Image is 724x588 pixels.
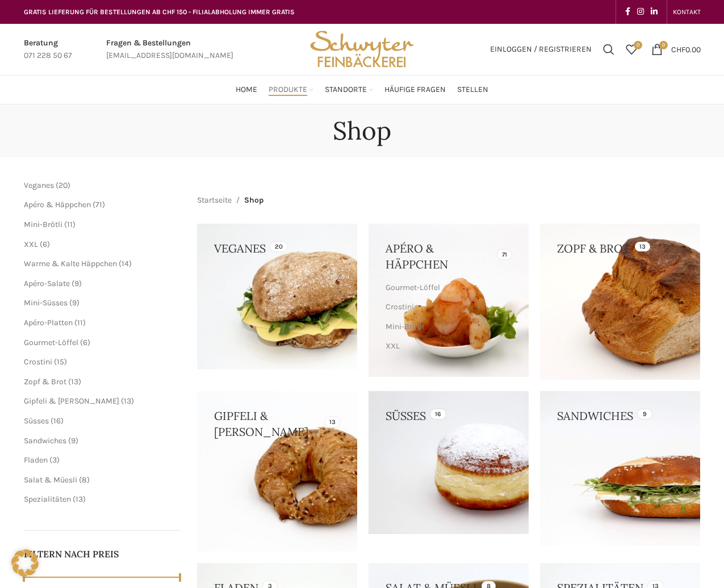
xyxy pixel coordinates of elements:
[333,116,391,146] h1: Shop
[269,78,313,101] a: Produkte
[236,78,257,101] a: Home
[673,8,701,16] span: KONTAKT
[24,494,71,504] a: Spezialitäten
[197,194,232,207] a: Startseite
[484,38,597,61] a: Einloggen / Registrieren
[24,357,52,367] a: Crostini
[325,85,367,95] span: Standorte
[673,1,701,23] a: KONTAKT
[24,548,181,560] h5: Filtern nach Preis
[386,356,509,375] a: Warme & Kalte Häppchen
[76,494,83,504] span: 13
[269,85,307,95] span: Produkte
[457,85,488,95] span: Stellen
[24,475,77,485] a: Salat & Müesli
[386,337,509,356] a: XXL
[18,78,706,101] div: Main navigation
[52,455,57,465] span: 3
[646,38,706,61] a: 0 CHF0.00
[106,37,233,62] a: Infobox link
[24,298,68,308] a: Mini-Süsses
[457,78,488,101] a: Stellen
[306,44,417,53] a: Site logo
[620,38,643,61] a: 0
[67,220,73,229] span: 11
[490,45,592,53] span: Einloggen / Registrieren
[43,240,47,249] span: 6
[667,1,706,23] div: Secondary navigation
[24,200,91,209] a: Apéro & Häppchen
[24,180,54,190] a: Veganes
[306,24,417,75] img: Bäckerei Schwyter
[384,78,446,101] a: Häufige Fragen
[24,240,38,249] a: XXL
[197,194,263,207] nav: Breadcrumb
[244,194,263,207] span: Shop
[24,377,66,387] a: Zopf & Brot
[74,279,79,288] span: 9
[659,41,668,49] span: 0
[236,85,257,95] span: Home
[53,416,61,426] span: 16
[72,298,77,308] span: 9
[24,416,49,426] a: Süsses
[597,38,620,61] a: Suchen
[620,38,643,61] div: Meine Wunschliste
[24,396,119,406] a: Gipfeli & [PERSON_NAME]
[77,318,83,327] span: 11
[24,220,62,229] a: Mini-Brötli
[622,4,634,20] a: Facebook social link
[386,278,509,297] a: Gourmet-Löffel
[24,259,117,268] a: Warme & Kalte Häppchen
[83,338,87,347] span: 6
[384,85,446,95] span: Häufige Fragen
[386,317,509,337] a: Mini-Brötli
[24,279,70,288] a: Apéro-Salate
[122,259,129,268] span: 14
[671,44,701,54] bdi: 0.00
[24,8,295,16] span: GRATIS LIEFERUNG FÜR BESTELLUNGEN AB CHF 150 - FILIALABHOLUNG IMMER GRATIS
[71,436,76,446] span: 9
[95,200,102,209] span: 71
[24,318,73,327] a: Apéro-Platten
[671,44,685,54] span: CHF
[57,357,64,367] span: 15
[325,78,373,101] a: Standorte
[24,436,66,446] a: Sandwiches
[386,297,509,317] a: Crostini
[24,37,72,62] a: Infobox link
[124,396,131,406] span: 13
[634,4,647,20] a: Instagram social link
[82,475,87,485] span: 8
[24,455,48,465] a: Fladen
[24,338,78,347] a: Gourmet-Löffel
[647,4,661,20] a: Linkedin social link
[71,377,78,387] span: 13
[58,180,68,190] span: 20
[634,41,642,49] span: 0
